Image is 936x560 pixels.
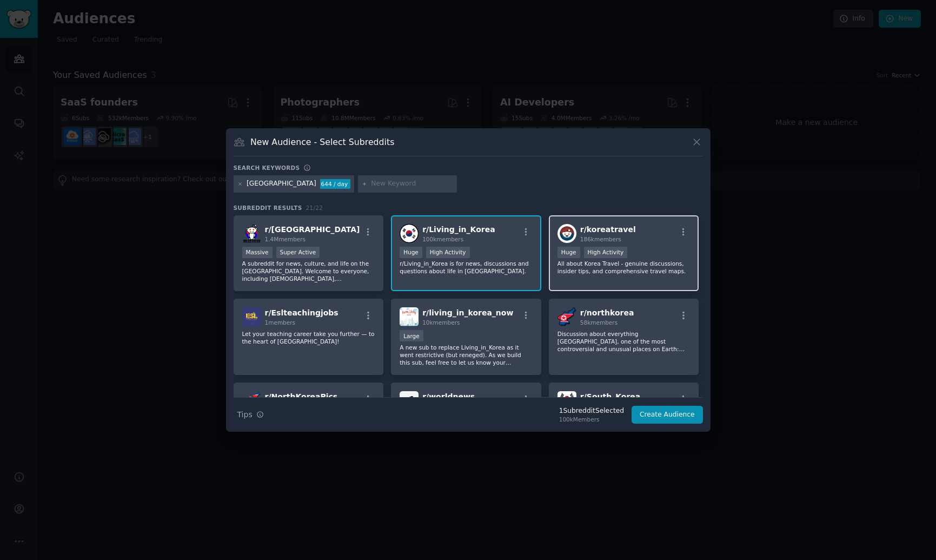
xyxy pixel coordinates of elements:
span: r/ NorthKoreaPics [265,392,338,401]
p: All about Korea Travel - genuine discussions, insider tips, and comprehensive travel maps. [557,260,691,275]
span: 1.4M members [265,236,306,242]
span: 1 members [265,319,296,326]
span: Subreddit Results [234,204,302,212]
img: South_Korea [557,391,576,410]
h3: Search keywords [234,164,300,172]
div: [GEOGRAPHIC_DATA] [247,179,316,189]
span: r/ Eslteachingjobs [265,308,338,317]
div: Super Active [276,247,320,258]
span: r/ [GEOGRAPHIC_DATA] [265,225,360,234]
img: korea [242,224,261,243]
div: Huge [400,247,422,258]
p: Let your teaching career take you further — to the heart of [GEOGRAPHIC_DATA]! [242,330,375,345]
p: A subreddit for news, culture, and life on the [GEOGRAPHIC_DATA]. Welcome to everyone, including ... [242,260,375,282]
button: Tips [234,405,268,424]
div: Massive [242,247,273,258]
p: Discussion about everything [GEOGRAPHIC_DATA], one of the most controversial and unusual places o... [557,330,691,353]
span: r/ koreatravel [580,225,636,234]
img: living_in_korea_now [400,307,419,326]
p: r/Living_in_Korea is for news, discussions and questions about life in [GEOGRAPHIC_DATA]. [400,260,533,275]
span: r/ South_Korea [580,392,640,401]
h3: New Audience - Select Subreddits [250,136,394,148]
img: northkorea [557,307,576,326]
p: A new sub to replace Living_in_Korea as it went restrictive (but reneged). As we build this sub, ... [400,344,533,366]
div: 1 Subreddit Selected [559,406,624,416]
input: New Keyword [371,179,453,189]
img: koreatravel [557,224,576,243]
div: 644 / day [320,179,350,189]
span: r/ Living_in_Korea [422,225,495,234]
span: 100k members [422,236,463,242]
span: 21 / 22 [306,205,323,211]
span: Tips [237,409,253,420]
span: 10k members [422,319,460,326]
div: Large [400,330,423,341]
span: r/ living_in_korea_now [422,308,513,317]
img: worldnews [400,391,419,410]
img: Eslteachingjobs [242,307,261,326]
div: Huge [557,247,580,258]
span: 186k members [580,236,621,242]
img: Living_in_Korea [400,224,419,243]
img: NorthKoreaPics [242,391,261,410]
div: High Activity [426,247,470,258]
span: r/ worldnews [422,392,475,401]
span: r/ northkorea [580,308,634,317]
div: High Activity [584,247,628,258]
div: 100k Members [559,416,624,423]
span: 58k members [580,319,618,326]
button: Create Audience [632,406,703,424]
